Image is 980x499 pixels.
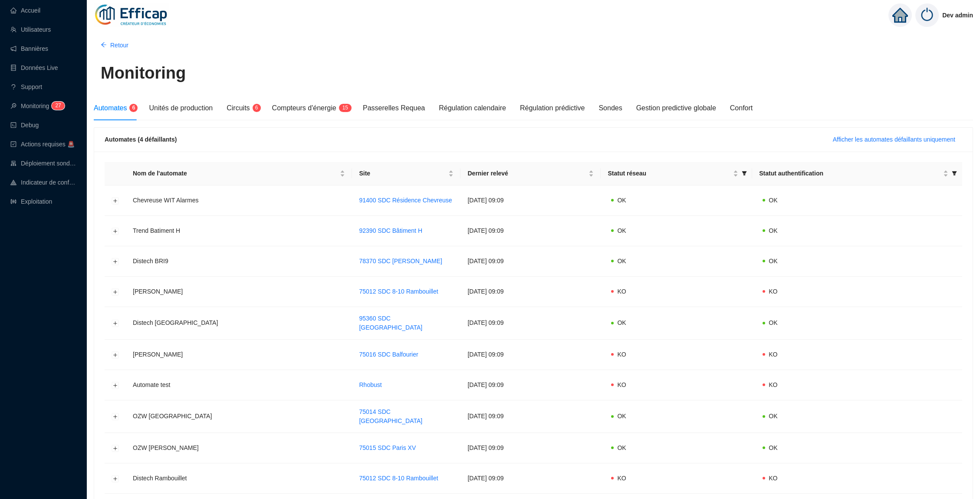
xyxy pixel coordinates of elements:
button: Développer la ligne [112,320,119,327]
span: [PERSON_NAME] [133,288,183,295]
button: Développer la ligne [112,413,119,420]
span: filter [740,167,749,180]
a: 92390 SDC Bâtiment H [359,227,422,234]
div: Gestion predictive globale [636,103,716,113]
a: clusterDéploiement sondes [10,160,76,167]
span: Actions requises 🚨 [21,141,75,148]
a: 91400 SDC Résidence Chevreuse [359,197,452,204]
a: Rhobust [359,381,381,388]
td: [DATE] 09:09 [460,307,601,340]
a: 75016 SDC Balfourier [359,351,418,358]
button: Développer la ligne [112,475,119,482]
a: 78370 SDC [PERSON_NAME] [359,258,442,264]
img: power [915,3,939,27]
span: OK [769,413,777,420]
span: check-square [10,141,16,147]
button: Développer la ligne [112,445,119,452]
span: 6 [255,105,258,111]
span: filter [950,167,959,180]
td: [DATE] 09:09 [460,370,601,400]
span: OZW [PERSON_NAME] [133,444,199,451]
sup: 27 [52,102,64,110]
sup: 15 [339,104,352,112]
span: arrow-left [101,42,107,48]
span: filter [952,171,957,176]
th: Nom de l'automate [126,162,352,185]
span: Distech BRI9 [133,258,168,264]
span: OK [617,197,626,204]
span: Chevreuse WIT Alarmes [133,197,198,204]
span: KO [769,351,777,358]
a: 75015 SDC Paris XV [359,444,416,451]
div: Régulation prédictive [520,103,585,113]
a: databaseDonnées Live [10,64,58,71]
span: Circuits [227,104,250,112]
button: Afficher les automates défaillants uniquement [826,132,962,146]
span: Afficher les automates défaillants uniquement [833,135,955,144]
span: Dernier relevé [467,169,587,178]
span: [PERSON_NAME] [133,351,183,358]
td: [DATE] 09:09 [460,277,601,307]
span: OK [769,227,777,234]
a: heat-mapIndicateur de confort [10,179,76,186]
span: KO [617,351,626,358]
span: OK [769,197,777,204]
sup: 6 [253,104,261,112]
button: Développer la ligne [112,197,119,204]
a: 75014 SDC [GEOGRAPHIC_DATA] [359,408,422,424]
span: Automate test [133,381,170,388]
a: slidersExploitation [10,198,52,205]
th: Statut authentification [752,162,962,185]
td: [DATE] 09:09 [460,463,601,494]
span: 5 [345,105,348,111]
span: KO [617,381,626,388]
span: Compteurs d'énergie [272,104,336,112]
span: Passerelles Requea [363,104,425,112]
span: OK [617,319,626,326]
h1: Monitoring [101,63,186,83]
a: homeAccueil [10,7,40,14]
span: Trend Batiment H [133,227,180,234]
span: Statut réseau [608,169,731,178]
span: Unités de production [149,104,213,112]
span: Nom de l'automate [133,169,338,178]
button: Développer la ligne [112,351,119,358]
td: [DATE] 09:09 [460,216,601,246]
span: OK [617,413,626,420]
span: OK [617,444,626,451]
a: 75012 SDC 8-10 Rambouillet [359,475,438,482]
span: 1 [342,105,345,111]
td: [DATE] 09:09 [460,246,601,277]
sup: 6 [129,104,138,112]
span: KO [769,381,777,388]
span: KO [617,288,626,295]
a: teamUtilisateurs [10,26,51,33]
span: KO [769,475,777,482]
span: filter [742,171,747,176]
td: [DATE] 09:09 [460,433,601,463]
span: 7 [58,102,61,109]
span: Dev admin [942,1,973,29]
span: home [892,7,908,23]
span: 2 [55,102,58,109]
span: Automates [94,104,127,112]
button: Développer la ligne [112,382,119,389]
span: OK [769,444,777,451]
span: OZW [GEOGRAPHIC_DATA] [133,413,212,420]
button: Développer la ligne [112,288,119,295]
th: Dernier relevé [460,162,601,185]
span: OK [769,319,777,326]
a: questionSupport [10,83,42,90]
a: 75012 SDC 8-10 Rambouillet [359,288,438,295]
span: Distech [GEOGRAPHIC_DATA] [133,319,218,326]
span: OK [769,258,777,264]
a: notificationBannières [10,45,48,52]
